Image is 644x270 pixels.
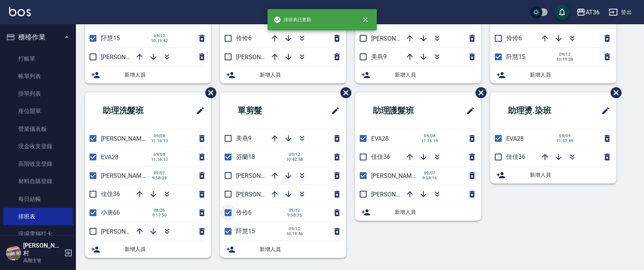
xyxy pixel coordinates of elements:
span: 芬蘭18 [236,153,255,160]
span: [PERSON_NAME]11 [101,53,153,61]
div: 新增人員 [490,66,616,83]
span: 11:16:13 [151,138,168,143]
span: 新增人員 [260,71,340,79]
h2: 助理護髮班 [361,97,443,124]
span: 09/08 [421,133,438,138]
span: 9:17:50 [151,213,168,218]
span: 09/12 [286,226,303,231]
span: 9:58:35 [286,213,303,218]
a: 每日結帳 [3,190,73,208]
div: 新增人員 [220,241,346,258]
a: 排班表 [3,208,73,225]
span: 09/12 [286,208,303,213]
a: 現金收支登錄 [3,138,73,155]
span: 新增人員 [395,71,475,79]
span: 修改班表的標題 [597,102,610,120]
span: 刪除班表 [470,82,488,104]
span: 09/12 [556,52,573,57]
span: 新增人員 [530,171,610,179]
span: 10:42:58 [286,157,303,162]
span: [PERSON_NAME]55 [101,135,153,142]
div: 新增人員 [85,66,211,83]
span: 伶伶6 [236,209,252,216]
span: 11:16:19 [421,138,438,143]
span: 伶伶6 [236,35,252,42]
span: 新增人員 [530,71,610,79]
span: 佳佳36 [506,153,525,160]
a: 掛單列表 [3,85,73,102]
div: 新增人員 [220,66,346,83]
span: [PERSON_NAME]58 [371,172,424,179]
span: 09/08 [151,152,168,157]
h2: 助理燙.染班 [496,97,579,124]
span: 9:58:16 [421,176,438,181]
span: 09/12 [151,33,168,38]
span: 10:19:38 [556,57,573,62]
a: 帳單列表 [3,67,73,85]
a: 打帳單 [3,50,73,67]
span: 09/07 [151,171,168,176]
span: EVA28 [371,135,389,142]
button: save [554,5,570,20]
span: 新增人員 [124,245,205,253]
span: [PERSON_NAME]56 [371,191,424,198]
span: 佳佳36 [101,190,120,198]
div: 新增人員 [355,204,481,221]
span: 排班表已更新 [274,16,312,24]
span: [PERSON_NAME]11 [236,53,288,61]
img: Logo [9,7,31,16]
button: 櫃檯作業 [3,27,73,47]
img: Person [6,245,21,261]
button: 登出 [606,5,635,19]
span: EVA28 [506,135,524,142]
span: 10:19:46 [286,231,303,236]
span: [PERSON_NAME]11 [236,172,288,179]
span: 修改班表的標題 [461,102,475,120]
span: [PERSON_NAME]56 [101,228,153,235]
h2: 助理洗髮班 [91,97,173,124]
span: 08/26 [151,208,168,213]
button: close [357,11,374,28]
span: 刪除班表 [200,82,217,104]
h2: 單剪髮 [226,97,300,124]
span: 阡慧15 [506,53,525,60]
span: 09/09 [556,133,573,138]
span: 新增人員 [260,245,340,253]
span: EVA28 [101,154,118,161]
span: 刪除班表 [605,82,623,104]
span: 刪除班表 [335,82,353,104]
span: 修改班表的標題 [326,102,340,120]
span: 小唐66 [101,209,120,216]
span: 美燕9 [236,135,252,142]
a: 現場電腦打卡 [3,225,73,243]
span: 阡慧15 [236,228,255,235]
span: 修改班表的標題 [191,102,205,120]
span: [PERSON_NAME]58 [101,172,153,179]
span: 10:19:42 [151,38,168,43]
a: 高階收支登錄 [3,155,73,173]
a: 座位開單 [3,102,73,120]
div: AT36 [586,8,600,17]
span: 09/08 [151,133,168,138]
div: 新增人員 [355,66,481,83]
div: 新增人員 [490,166,616,184]
span: 09/07 [421,171,438,176]
p: 高階主管 [23,257,62,264]
span: 阡慧15 [101,35,120,42]
span: 新增人員 [124,71,205,79]
div: 新增人員 [85,241,211,258]
span: [PERSON_NAME]16 [371,35,424,42]
span: 伶伶6 [506,35,522,42]
button: AT36 [573,5,603,20]
span: [PERSON_NAME]16 [236,191,288,198]
span: 11:16:12 [151,157,168,162]
a: 材料自購登錄 [3,173,73,190]
span: 9:58:09 [151,176,168,181]
span: 佳佳36 [371,153,390,160]
a: 營業儀表板 [3,120,73,138]
span: 美燕9 [371,53,387,60]
span: 11:57:49 [556,138,573,143]
span: 09/12 [286,152,303,157]
span: 新增人員 [395,208,475,216]
h5: [PERSON_NAME]村 [23,242,62,257]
